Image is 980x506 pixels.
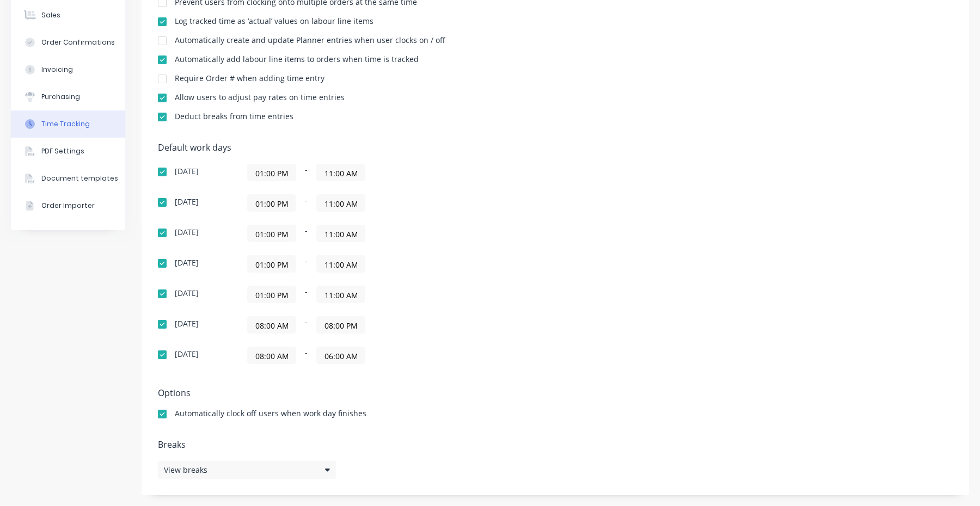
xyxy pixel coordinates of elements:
div: - [247,194,519,212]
div: - [247,164,519,181]
div: [DATE] [175,198,199,206]
div: - [247,225,519,242]
div: Time Tracking [41,119,90,129]
input: Start [248,317,296,333]
div: Automatically clock off users when work day finishes [175,410,366,417]
div: Invoicing [41,65,73,75]
div: Automatically add labour line items to orders when time is tracked [175,55,419,63]
input: Finish [317,195,365,211]
span: View breaks [164,464,207,476]
div: [DATE] [175,229,199,236]
input: Start [248,195,296,211]
input: Finish [317,225,365,242]
div: - [247,255,519,273]
button: Invoicing [11,56,125,83]
div: PDF Settings [41,146,84,156]
div: Purchasing [41,92,80,102]
div: - [247,347,519,364]
div: - [247,316,519,334]
div: [DATE] [175,289,199,297]
button: Purchasing [11,83,125,110]
button: Sales [11,2,125,29]
div: Require Order # when adding time entry [175,75,324,82]
div: Order Confirmations [41,38,115,47]
input: Start [248,225,296,242]
h5: Default work days [158,143,953,153]
button: Order Confirmations [11,29,125,56]
div: [DATE] [175,350,199,358]
button: Order Importer [11,192,125,219]
input: Finish [317,256,365,272]
div: Order Importer [41,201,95,211]
button: PDF Settings [11,138,125,165]
button: Time Tracking [11,110,125,138]
input: Finish [317,164,365,181]
h5: Breaks [158,440,953,450]
div: Log tracked time as ‘actual’ values on labour line items [175,17,373,25]
div: Allow users to adjust pay rates on time entries [175,94,345,101]
div: Sales [41,10,60,20]
div: [DATE] [175,259,199,267]
h5: Options [158,388,953,398]
input: Start [248,256,296,272]
input: Finish [317,347,365,363]
input: Start [248,347,296,363]
div: [DATE] [175,320,199,328]
div: - [247,286,519,303]
input: Start [248,164,296,181]
button: Document templates [11,165,125,192]
div: Automatically create and update Planner entries when user clocks on / off [175,36,445,44]
input: Start [248,286,296,303]
div: [DATE] [175,168,199,175]
input: Finish [317,317,365,333]
input: Finish [317,286,365,303]
div: Deduct breaks from time entries [175,113,293,120]
div: Document templates [41,174,118,183]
